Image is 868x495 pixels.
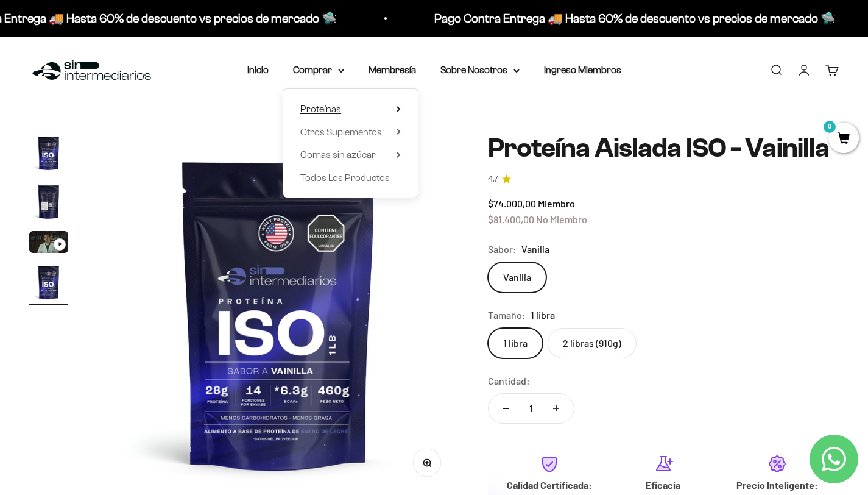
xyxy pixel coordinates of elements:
[300,170,401,186] a: Todos Los Productos
[440,62,520,78] summary: Sobre Nosotros
[538,394,574,423] button: Aumentar cantidad
[300,173,390,183] span: Todos Los Productos
[15,20,252,48] p: ¿Qué te haría sentir más seguro de comprar este producto?
[300,127,382,137] span: Otros Suplementos
[538,198,575,209] span: Miembro
[488,173,498,186] span: 4.7
[488,241,517,257] legend: Sabor:
[300,104,341,114] span: Proteínas
[29,263,68,302] img: Proteína Aislada ISO - Vainilla
[488,173,839,186] a: 4.74.7 de 5.0 estrellas
[15,82,252,104] div: Reseñas de otros clientes
[29,231,68,257] button: Ir al artículo 3
[198,183,252,204] button: Enviar
[29,182,68,225] button: Ir al artículo 2
[300,124,401,140] summary: Otros Suplementos
[488,198,536,209] span: $74.000,00
[736,479,818,491] strong: Precio Inteligente:
[293,62,344,78] summary: Comprar
[29,263,68,305] button: Ir al artículo 4
[521,241,549,257] span: Vanilla
[420,9,821,28] p: Pago Contra Entrega 🚚 Hasta 60% de descuento vs precios de mercado 🛸
[300,147,401,163] summary: Gomas sin azúcar
[822,119,837,134] mark: 0
[828,132,859,146] a: 0
[507,479,592,491] strong: Calidad Certificada:
[15,155,252,177] div: Un mejor precio
[15,131,252,152] div: Un video del producto
[300,149,376,160] span: Gomas sin azúcar
[15,58,252,79] div: Más información sobre los ingredientes
[536,213,587,225] span: No Miembro
[199,183,251,204] span: Enviar
[29,134,68,173] img: Proteína Aislada ISO - Vainilla
[488,213,534,225] span: $81.400,00
[29,182,68,221] img: Proteína Aislada ISO - Vainilla
[300,101,401,117] summary: Proteínas
[247,65,269,75] a: Inicio
[489,394,524,423] button: Reducir cantidad
[531,307,555,323] span: 1 libra
[488,373,530,389] label: Cantidad:
[488,307,526,323] legend: Tamaño:
[15,107,252,128] div: Una promoción especial
[98,134,459,495] img: Proteína Aislada ISO - Vainilla
[29,134,68,176] button: Ir al artículo 1
[544,65,621,75] a: Ingreso Miembros
[369,65,416,75] a: Membresía
[488,134,839,163] h1: Proteína Aislada ISO - Vainilla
